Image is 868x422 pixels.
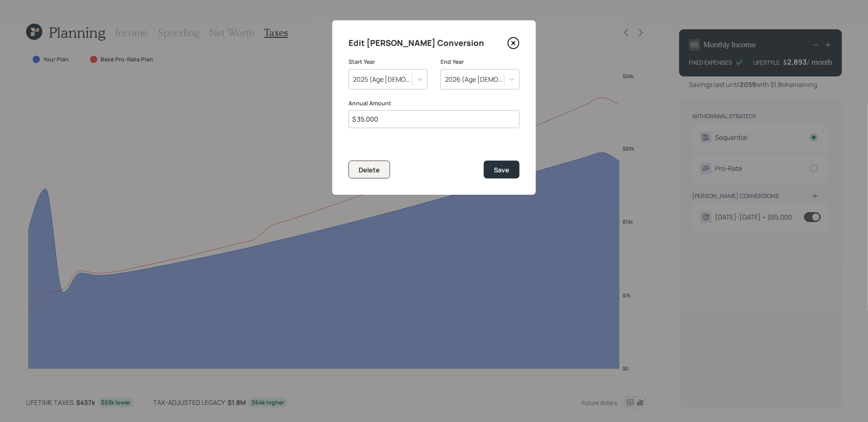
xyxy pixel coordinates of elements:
div: Save [494,165,509,174]
h4: Edit [PERSON_NAME] Conversion [349,37,484,50]
label: End Year [441,58,519,66]
label: Annual Amount [349,99,519,107]
div: 2025 (Age [DEMOGRAPHIC_DATA]) [353,75,413,84]
div: Delete [359,165,380,174]
div: 2026 (Age [DEMOGRAPHIC_DATA]) [445,75,505,84]
button: Delete [349,161,390,178]
label: Start Year [349,58,427,66]
button: Save [484,161,519,178]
